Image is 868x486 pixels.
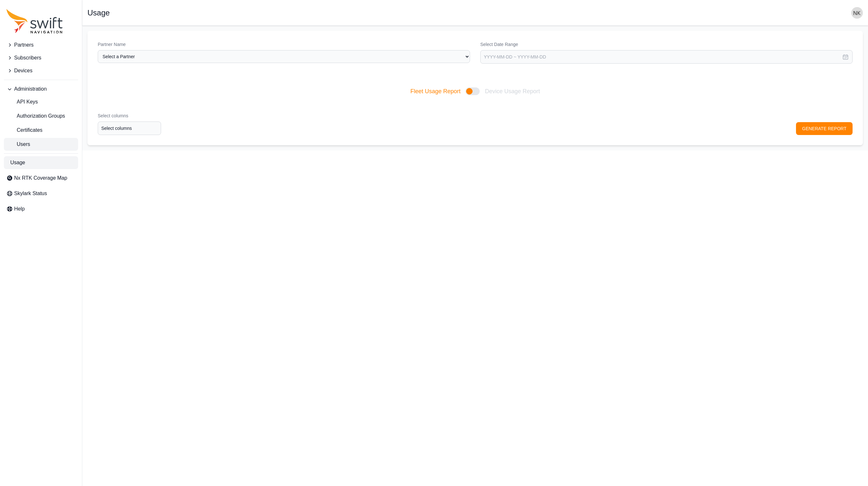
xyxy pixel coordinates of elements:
[485,87,540,96] span: Device Usage Report
[480,50,853,64] input: YYYY-MM-DD ~ YYYY-MM-DD
[10,159,25,166] span: Usage
[14,85,47,93] span: Administration
[14,205,25,213] span: Help
[4,187,78,200] a: Skylark Status
[6,126,42,134] span: Certificates
[796,122,853,135] button: GENERATE REPORT
[4,95,78,108] a: API Keys
[87,9,110,17] h1: Usage
[6,112,65,120] span: Authorization Groups
[851,7,863,19] img: user photo
[4,172,78,184] a: Nx RTK Coverage Map
[480,41,853,48] label: Select Date Range
[410,87,460,96] span: Fleet Usage Report
[4,110,78,122] a: Authorization Groups
[4,156,78,169] a: Usage
[4,138,78,151] a: Users
[4,51,78,64] button: Subscribers
[98,113,161,119] label: Select columns
[98,50,470,63] select: Partner Name
[4,203,78,215] a: Help
[6,98,38,106] span: API Keys
[14,41,33,49] span: Partners
[14,54,41,62] span: Subscribers
[98,41,470,48] label: Partner Name
[4,64,78,77] button: Devices
[4,39,78,51] button: Partners
[14,190,47,197] span: Skylark Status
[6,140,30,148] span: Users
[14,67,32,75] span: Devices
[4,83,78,95] button: Administration
[4,124,78,137] a: Certificates
[98,122,161,135] input: option
[14,174,67,182] span: Nx RTK Coverage Map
